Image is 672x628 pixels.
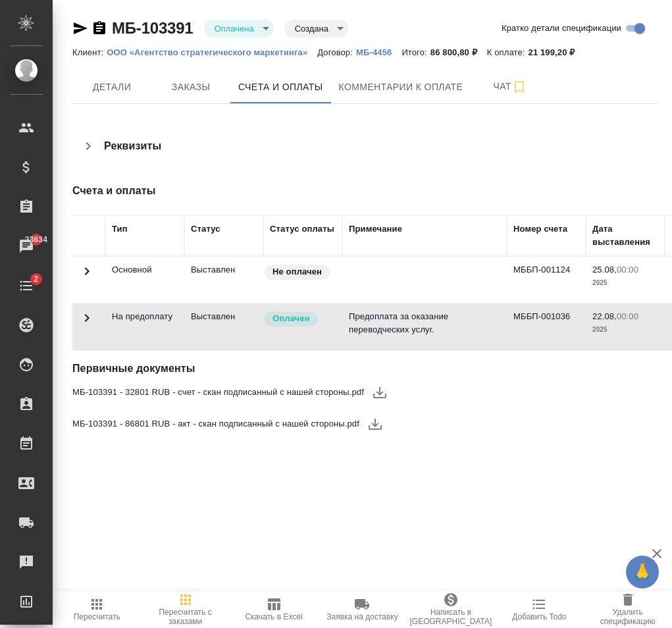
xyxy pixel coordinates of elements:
[349,310,500,336] p: Предоплата за оказание переводческих услуг.
[272,265,322,278] p: Не оплачен
[513,222,567,236] div: Номер счета
[617,265,638,275] p: 00:00
[3,269,49,302] a: 2
[502,22,621,35] span: Кратко детали спецификации
[159,79,222,95] span: Заказы
[204,20,274,38] div: Оплачена
[211,23,258,34] button: Оплачена
[79,271,95,281] span: Toggle Row Expanded
[72,386,364,399] span: МБ-103391 - 32801 RUB - счет - скан подписанный с нашей стороны.pdf
[74,612,120,621] span: Пересчитать
[72,47,107,57] p: Клиент:
[317,47,356,57] p: Договор:
[245,612,302,621] span: Скачать в Excel
[507,257,586,303] td: МББП-001124
[191,310,257,323] p: Все изменения в спецификации заблокированы
[592,323,658,336] p: 2025
[356,47,401,57] p: МБ-4456
[592,222,658,249] div: Дата выставления
[3,230,49,263] a: 23634
[17,233,55,246] span: 23634
[107,47,317,57] p: ООО «Агентство стратегического маркетинга»
[430,47,487,57] p: 86 800,80 ₽
[507,303,586,350] td: МББП-001036
[141,591,229,628] button: Пересчитать с заказами
[407,591,495,628] button: Написать в [GEOGRAPHIC_DATA]
[318,591,406,628] button: Заявка на доставку
[149,608,221,626] span: Пересчитать с заказами
[356,46,401,57] a: МБ-4456
[72,20,88,36] button: Скопировать ссылку для ЯМессенджера
[91,20,107,36] button: Скопировать ссылку
[105,303,184,350] td: На предоплату
[270,222,334,236] div: Статус оплаты
[112,222,128,236] div: Тип
[487,47,529,57] p: К оплате:
[80,79,143,95] span: Детали
[339,79,463,95] span: Комментарии к оплате
[326,612,398,621] span: Заявка на доставку
[631,558,654,586] span: 🙏
[79,318,95,328] span: Toggle Row Expanded
[191,222,220,236] div: Статус
[191,263,257,276] p: Все изменения в спецификации заблокированы
[511,79,527,95] svg: Подписаться
[592,276,658,290] p: 2025
[401,47,430,57] p: Итого:
[291,23,332,34] button: Создана
[592,311,617,321] p: 22.08,
[349,222,402,236] div: Примечание
[105,257,184,303] td: Основной
[107,46,317,57] a: ООО «Агентство стратегического маркетинга»
[478,78,542,95] span: Чат
[592,265,617,275] p: 25.08,
[592,608,664,626] span: Удалить спецификацию
[230,591,318,628] button: Скачать в Excel
[26,273,46,286] span: 2
[284,20,348,38] div: Оплачена
[238,79,323,95] span: Счета и оплаты
[495,591,583,628] button: Добавить Todo
[617,311,638,321] p: 00:00
[529,47,585,57] p: 21 199,20 ₽
[626,556,659,589] button: 🙏
[512,612,566,621] span: Добавить Todo
[584,591,672,628] button: Удалить спецификацию
[53,591,141,628] button: Пересчитать
[112,19,194,37] a: МБ-103391
[409,608,492,626] span: Написать в [GEOGRAPHIC_DATA]
[104,138,161,154] h4: Реквизиты
[72,417,359,431] span: МБ-103391 - 86801 RUB - акт - скан подписанный с нашей стороны.pdf
[272,312,310,325] p: Оплачен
